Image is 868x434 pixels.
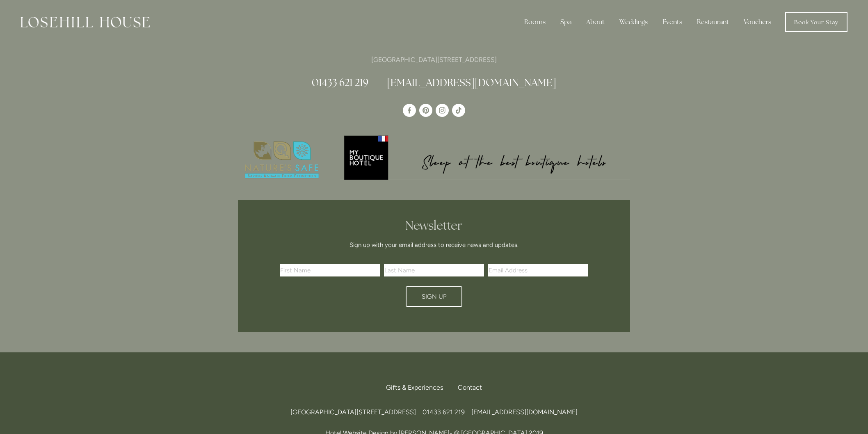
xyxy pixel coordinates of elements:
div: Contact [451,379,482,397]
img: Nature's Safe - Logo [238,134,326,186]
input: First Name [280,264,380,276]
a: Vouchers [737,14,778,30]
a: 01433 621 219 [312,76,368,89]
p: [GEOGRAPHIC_DATA][STREET_ADDRESS] [238,54,630,65]
div: Weddings [613,14,654,30]
div: Rooms [518,14,552,30]
div: About [580,14,611,30]
div: Events [656,14,689,30]
a: Gifts & Experiences [386,379,450,397]
span: 01433 621 219 [423,408,465,416]
a: Pinterest [419,104,432,117]
a: Instagram [436,104,449,117]
div: Spa [554,14,578,30]
a: [EMAIL_ADDRESS][DOMAIN_NAME] [387,76,556,89]
p: Sign up with your email address to receive news and updates. [283,240,585,250]
a: Nature's Safe - Logo [238,134,326,186]
a: [EMAIL_ADDRESS][DOMAIN_NAME] [471,408,578,416]
input: Last Name [384,264,484,276]
span: Gifts & Experiences [386,384,443,391]
span: Sign Up [422,293,447,300]
a: TikTok [452,104,465,117]
h2: Newsletter [283,218,585,233]
a: Losehill House Hotel & Spa [403,104,416,117]
button: Sign Up [406,286,462,307]
span: [GEOGRAPHIC_DATA][STREET_ADDRESS] [290,408,416,416]
input: Email Address [488,264,588,276]
img: Losehill House [21,17,150,27]
div: Restaurant [690,14,736,30]
img: My Boutique Hotel - Logo [340,134,630,180]
a: Book Your Stay [785,12,847,32]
